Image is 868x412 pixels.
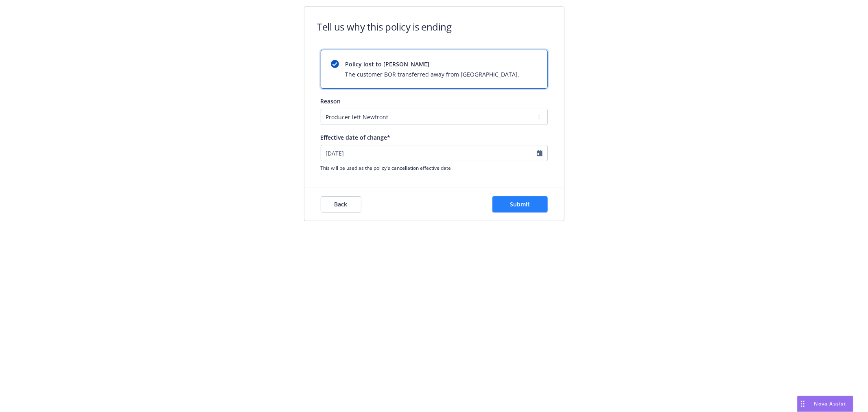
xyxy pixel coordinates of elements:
[345,60,520,68] span: Policy lost to [PERSON_NAME]
[321,134,391,141] span: Effective date of change*
[321,97,341,105] span: Reason
[814,400,846,407] span: Nova Assist
[321,196,361,213] button: Back
[321,145,548,161] input: YYYY-MM-DD
[335,200,348,208] span: Back
[492,196,548,213] button: Submit
[510,200,530,208] span: Submit
[317,20,452,33] h1: Tell us why this policy is ending
[798,396,808,412] div: Drag to move
[321,164,548,171] span: This will be used as the policy's cancellation effective date
[797,396,853,412] button: Nova Assist
[345,70,520,79] span: The customer BOR transferred away from [GEOGRAPHIC_DATA].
